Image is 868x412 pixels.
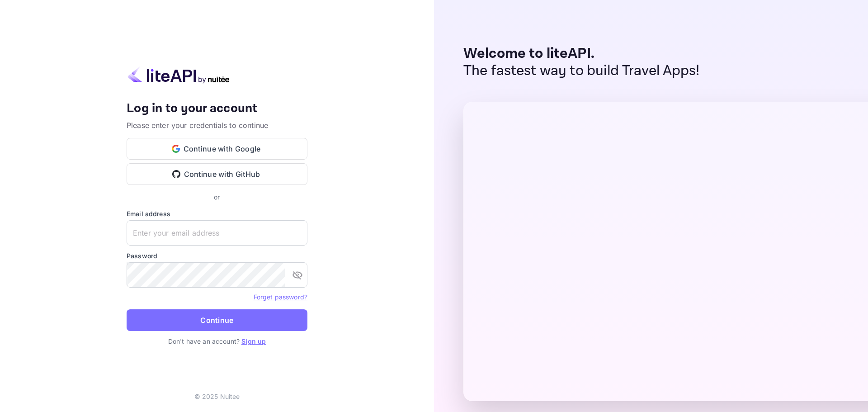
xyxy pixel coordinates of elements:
button: toggle password visibility [288,266,307,284]
h4: Log in to your account [127,101,307,117]
a: Forget password? [254,293,307,301]
a: Forget password? [254,292,307,301]
p: © 2025 Nuitee [194,392,240,401]
input: Enter your email address [127,220,307,246]
a: Sign up [241,337,266,345]
button: Continue with GitHub [127,163,307,185]
p: Don't have an account? [127,336,307,346]
button: Continue [127,309,307,331]
label: Password [127,251,307,260]
p: or [214,192,220,202]
p: Welcome to liteAPI. [463,45,700,62]
p: Please enter your credentials to continue [127,120,307,131]
img: liteapi [127,66,231,84]
label: Email address [127,209,307,218]
button: Continue with Google [127,138,307,160]
p: The fastest way to build Travel Apps! [463,62,700,80]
